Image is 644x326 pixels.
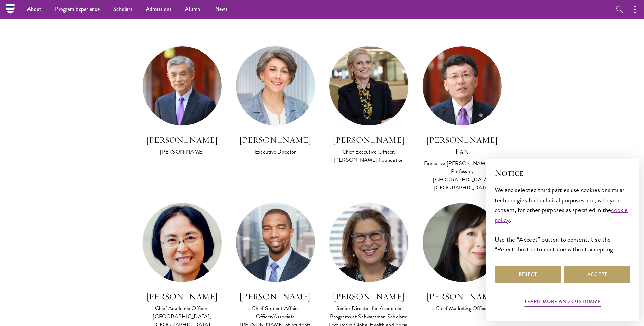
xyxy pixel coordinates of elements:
h3: [PERSON_NAME] [236,291,315,302]
a: [PERSON_NAME] Executive Director [236,46,315,157]
div: Executive Director [236,148,315,156]
h3: [PERSON_NAME] [236,134,315,146]
h3: [PERSON_NAME] [329,291,409,302]
a: [PERSON_NAME] Chief Marketing Officer [422,203,502,313]
h2: Notice [495,167,630,179]
a: cookie policy [495,205,628,225]
h3: [PERSON_NAME] [329,134,409,146]
button: Accept [564,266,630,283]
button: Learn more and customize [525,297,601,308]
h3: [PERSON_NAME] [142,291,222,302]
a: [PERSON_NAME] Chief Executive Officer, [PERSON_NAME] Foundation [329,46,409,165]
a: [PERSON_NAME] [PERSON_NAME] [142,46,222,157]
div: Chief Executive Officer, [PERSON_NAME] Foundation [329,148,409,164]
h3: [PERSON_NAME] [142,134,222,146]
h3: [PERSON_NAME] Pan [422,134,502,157]
a: [PERSON_NAME] Pan Executive [PERSON_NAME] and Professor, [GEOGRAPHIC_DATA], [GEOGRAPHIC_DATA] [422,46,502,192]
h3: [PERSON_NAME] [422,291,502,302]
div: Chief Marketing Officer [422,304,502,312]
div: We and selected third parties use cookies or similar technologies for technical purposes and, wit... [495,185,630,254]
div: Executive [PERSON_NAME] and Professor, [GEOGRAPHIC_DATA], [GEOGRAPHIC_DATA] [422,159,502,192]
div: [PERSON_NAME] [142,148,222,156]
button: Reject [495,266,561,283]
